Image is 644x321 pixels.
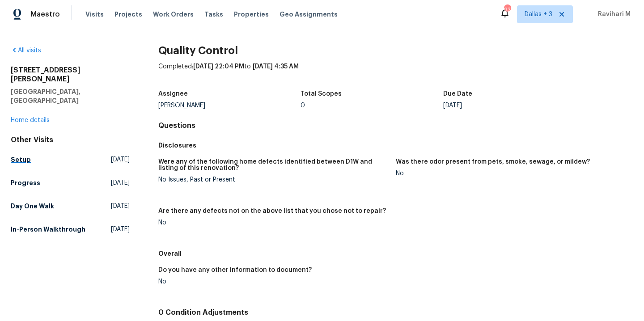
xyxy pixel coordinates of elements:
[11,135,130,144] div: Other Visits
[11,117,50,123] a: Home details
[234,10,269,19] span: Properties
[158,208,386,214] h5: Are there any defects not on the above list that you chose not to repair?
[111,225,130,234] span: [DATE]
[11,198,130,214] a: Day One Walk[DATE]
[11,225,85,234] h5: In-Person Walkthrough
[153,10,194,19] span: Work Orders
[30,10,60,19] span: Maestro
[11,178,40,187] h5: Progress
[158,141,633,150] h5: Disclosures
[11,202,54,211] h5: Day One Walk
[11,175,130,191] a: Progress[DATE]
[158,91,188,97] h5: Assignee
[158,121,633,130] h4: Questions
[158,177,389,183] div: No Issues, Past or Present
[504,5,510,14] div: 93
[443,91,472,97] h5: Due Date
[525,10,552,19] span: Dallas + 3
[11,221,130,237] a: In-Person Walkthrough[DATE]
[111,202,130,211] span: [DATE]
[11,155,31,164] h5: Setup
[158,279,389,285] div: No
[158,46,633,55] h2: Quality Control
[158,159,389,171] h5: Were any of the following home defects identified between D1W and listing of this renovation?
[253,63,299,70] span: [DATE] 4:35 AM
[396,159,590,165] h5: Was there odor present from pets, smoke, sewage, or mildew?
[594,10,631,19] span: Ravihari M
[11,47,41,54] a: All visits
[301,102,443,109] div: 0
[280,10,338,19] span: Geo Assignments
[114,10,142,19] span: Projects
[443,102,586,109] div: [DATE]
[158,308,633,317] h4: 0 Condition Adjustments
[158,267,312,273] h5: Do you have any other information to document?
[204,11,223,17] span: Tasks
[301,91,342,97] h5: Total Scopes
[11,66,130,84] h2: [STREET_ADDRESS][PERSON_NAME]
[111,178,130,187] span: [DATE]
[158,102,301,109] div: [PERSON_NAME]
[85,10,104,19] span: Visits
[11,152,130,168] a: Setup[DATE]
[11,87,130,105] h5: [GEOGRAPHIC_DATA], [GEOGRAPHIC_DATA]
[158,220,389,226] div: No
[158,62,633,85] div: Completed: to
[193,63,244,70] span: [DATE] 22:04 PM
[111,155,130,164] span: [DATE]
[158,249,633,258] h5: Overall
[396,170,626,177] div: No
